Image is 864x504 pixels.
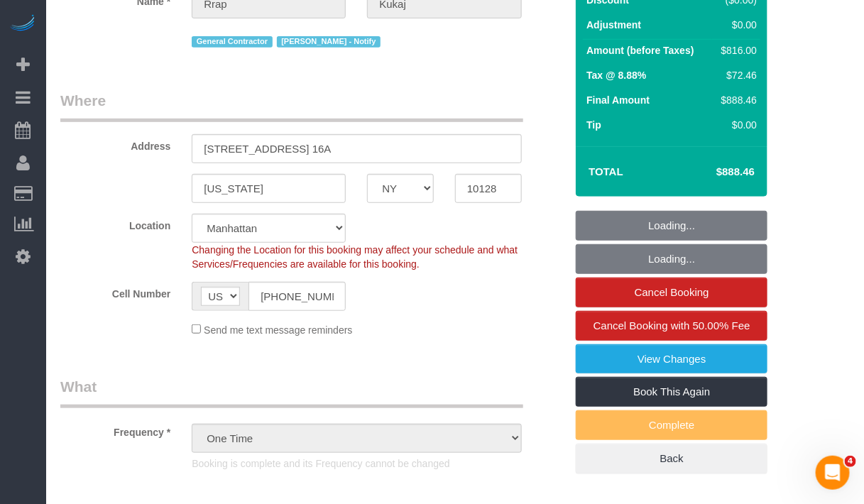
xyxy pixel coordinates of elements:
[586,68,646,82] label: Tax @ 8.88%
[50,420,181,439] label: Frequency *
[576,444,767,473] a: Back
[716,43,757,57] div: $816.00
[50,282,181,301] label: Cell Number
[192,174,346,203] input: City
[192,36,272,48] span: General Contractor
[716,93,757,107] div: $888.46
[716,18,757,32] div: $0.00
[192,456,521,471] p: Booking is complete and its Frequency cannot be changed
[60,90,523,122] legend: Where
[455,174,522,203] input: Zip Code
[845,456,856,467] span: 4
[204,324,352,336] span: Send me text message reminders
[248,282,346,311] input: Cell Number
[576,377,767,407] a: Book This Again
[50,214,181,233] label: Location
[589,165,623,177] strong: Total
[576,311,767,341] a: Cancel Booking with 50.00% Fee
[816,456,850,490] iframe: Intercom live chat
[716,68,757,82] div: $72.46
[594,319,750,332] span: Cancel Booking with 50.00% Fee
[277,36,381,48] span: [PERSON_NAME] - Notify
[192,244,518,270] span: Changing the Location for this booking may affect your schedule and what Services/Frequencies are...
[50,134,181,153] label: Address
[586,18,641,32] label: Adjustment
[9,14,37,34] img: Automaid Logo
[586,43,694,57] label: Amount (before Taxes)
[586,93,650,107] label: Final Amount
[586,118,601,132] label: Tip
[576,344,767,374] a: View Changes
[674,166,755,178] h4: $888.46
[60,376,523,408] legend: What
[716,118,757,132] div: $0.00
[576,278,767,307] a: Cancel Booking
